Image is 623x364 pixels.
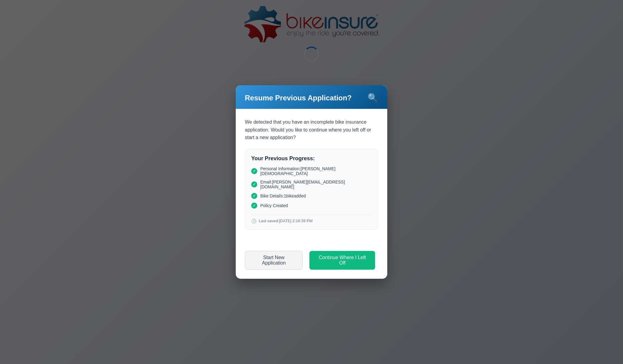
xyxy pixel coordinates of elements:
span: ✓ [251,193,257,199]
h3: Your Previous Progress: [251,155,372,162]
span: ✓ [251,203,257,209]
span: Policy Created [260,203,288,208]
span: Email: [PERSON_NAME][EMAIL_ADDRESS][DOMAIN_NAME] [260,180,372,189]
span: ✓ [251,181,257,187]
div: Last saved: [DATE] 2:16:39 PM [251,215,372,223]
span: Personal Information: [PERSON_NAME] [DEMOGRAPHIC_DATA] [260,166,372,176]
span: 🕒 [251,219,256,223]
span: ✓ [251,168,257,174]
button: Start New Application [245,251,303,270]
button: Continue Where I Left Off [309,251,375,270]
div: 🔍 [368,93,378,103]
p: We detected that you have an incomplete bike insurance application. Would you like to continue wh... [245,118,378,141]
h2: Resume Previous Application? [245,94,352,102]
span: Bike Details: 1 bike added [260,193,306,198]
